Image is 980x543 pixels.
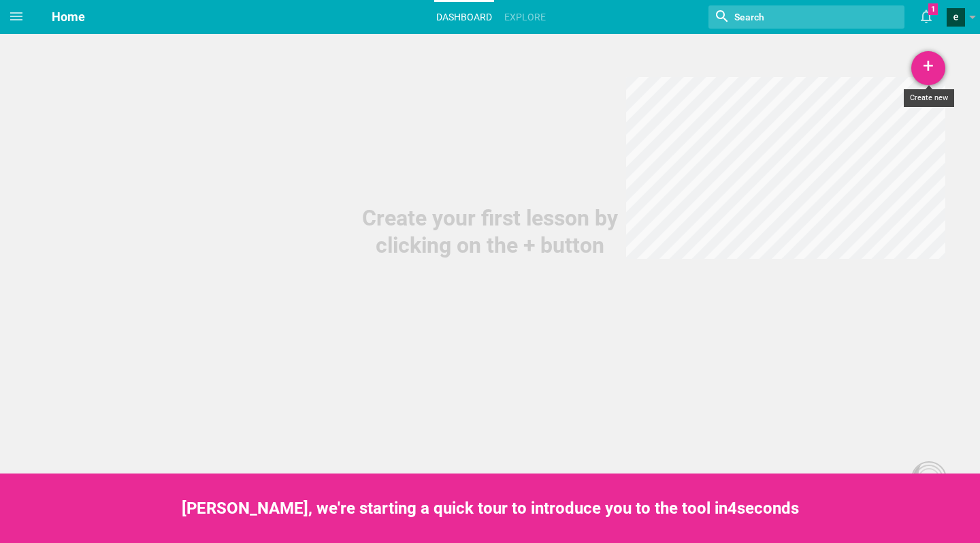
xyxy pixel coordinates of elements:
div: + [911,51,945,85]
a: Dashboard [434,2,494,32]
span: [PERSON_NAME], we're starting a quick tour to introduce you to the tool in [182,499,728,518]
span: Home [52,10,85,24]
a: Explore [502,2,548,32]
span: 4 [728,499,737,518]
div: Create your first lesson by clicking on the + button [354,204,626,259]
span: seconds [737,499,799,518]
input: Search [733,8,850,26]
div: Create new [904,89,954,107]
